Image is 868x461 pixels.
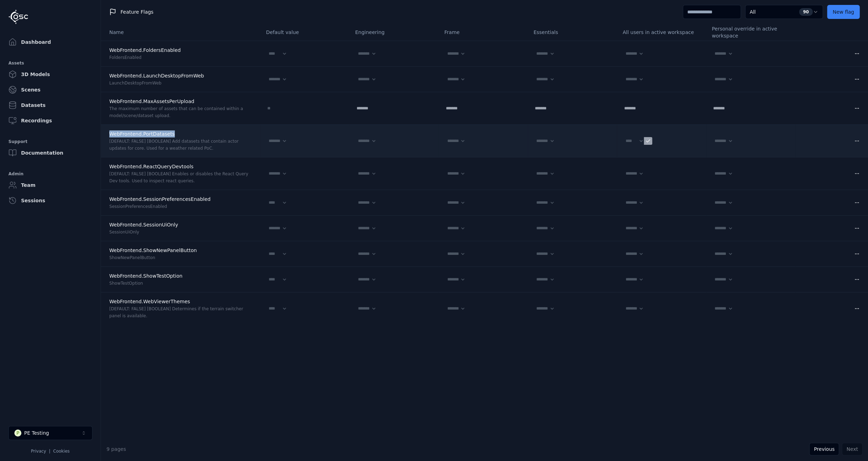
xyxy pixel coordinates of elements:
[8,59,92,67] div: Assets
[6,114,95,128] a: Recordings
[6,146,95,160] a: Documentation
[706,24,795,41] th: Personal override in active workspace
[6,83,95,97] a: Scenes
[109,248,197,253] span: WebFrontend.ShowNewPanelButton
[53,449,70,454] a: Cookies
[109,196,211,202] span: WebFrontend.SessionPreferencesEnabled
[260,24,350,41] th: Default value
[6,194,95,208] a: Sessions
[8,426,92,440] button: Select a workspace
[109,131,175,137] span: WebFrontend.PortDatasets
[109,99,194,104] span: WebFrontend.MaxAssetsPerUpload
[14,429,21,436] div: P
[439,24,528,41] th: Frame
[6,67,95,81] a: 3D Models
[8,170,92,178] div: Admin
[49,449,50,454] span: |
[109,222,178,228] span: WebFrontend.SessionUiOnly
[109,73,204,79] span: WebFrontend.LaunchDesktopFromWeb
[6,98,95,112] a: Datasets
[109,164,193,169] span: WebFrontend.ReactQueryDevtools
[109,106,243,118] span: The maximum number of assets that can be contained within a model/scene/dataset upload.
[109,281,143,286] span: ShowTestOption
[24,429,49,436] div: PE Testing
[109,55,142,60] span: FoldersEnabled
[809,443,839,455] button: Previous
[109,47,181,53] span: WebFrontend.FoldersEnabled
[101,24,260,41] th: Name
[109,299,190,304] span: WebFrontend.WebViewerThemes
[8,137,92,146] div: Support
[528,24,617,41] th: Essentials
[8,9,28,24] img: Logo
[109,230,139,235] span: SessionUiOnly
[109,81,161,86] span: LaunchDesktopFromWeb
[827,5,860,19] button: New flag
[109,139,239,151] span: [DEFAULT: FALSE] [BOOLEAN] Add datasets that contain actor updates for core. Used for a weather r...
[109,273,182,279] span: WebFrontend.ShowTestOption
[109,255,155,260] span: ShowNewPanelButton
[109,171,248,183] span: [DEFAULT: FALSE] [BOOLEAN] Enables or disables the React Query Dev tools. Used to inspect react q...
[120,8,153,15] span: Feature Flags
[106,446,126,452] span: 9 pages
[350,24,439,41] th: Engineering
[6,35,95,49] a: Dashboard
[109,204,167,209] span: SessionPreferencesEnabled
[31,449,46,454] a: Privacy
[6,178,95,192] a: Team
[617,24,706,41] th: All users in active workspace
[109,306,243,318] span: [DEFAULT: FALSE] [BOOLEAN] Determines if the terrain switcher panel is available.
